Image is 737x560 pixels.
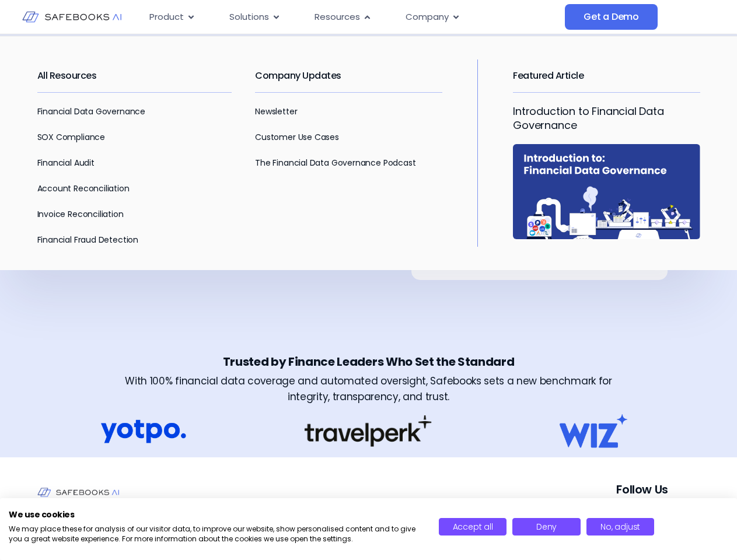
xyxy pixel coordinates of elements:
h3: With 100% financial data coverage and automated oversight, Safebooks sets a new benchmark for int... [110,373,626,405]
a: Introduction to Financial Data Governance [513,104,664,132]
a: The Financial Data Governance Podcast [255,157,415,169]
button: Adjust cookie preferences [586,518,655,535]
a: Financial Audit [37,157,95,169]
a: All Resources [37,69,97,82]
a: Get a Demo [565,4,658,30]
span: Accept all [453,521,493,533]
span: Company [406,10,449,24]
button: Deny all cookies [512,518,581,535]
p: We may place these for analysis of our visitor data, to improve our website, show personalised co... [9,524,421,544]
span: Get a Demo [584,11,639,23]
a: Customer Use Cases [255,131,339,143]
img: Get a Demo 7 [551,414,636,448]
span: Product [149,10,184,24]
a: Financial Data Governance [37,106,146,117]
a: Newsletter [255,106,297,117]
nav: Menu [140,6,565,29]
span: Resources [315,10,360,24]
span: No, adjust [600,521,640,533]
a: Financial Fraud Detection [37,234,139,246]
p: Follow Us [616,481,700,498]
img: Get a Demo 5 [101,414,186,448]
span: Deny [536,521,557,533]
span: Solutions [229,10,269,24]
img: Get a Demo 6 [305,415,432,447]
button: Accept all cookies [439,518,507,535]
a: Account Reconciliation [37,183,130,194]
a: Invoice Reconciliation [37,208,124,220]
h2: Featured Article [513,60,700,92]
a: SOX Compliance [37,131,105,143]
h2: Company Updates [255,60,442,92]
h2: We use cookies [9,509,421,520]
div: Menu Toggle [140,6,565,29]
